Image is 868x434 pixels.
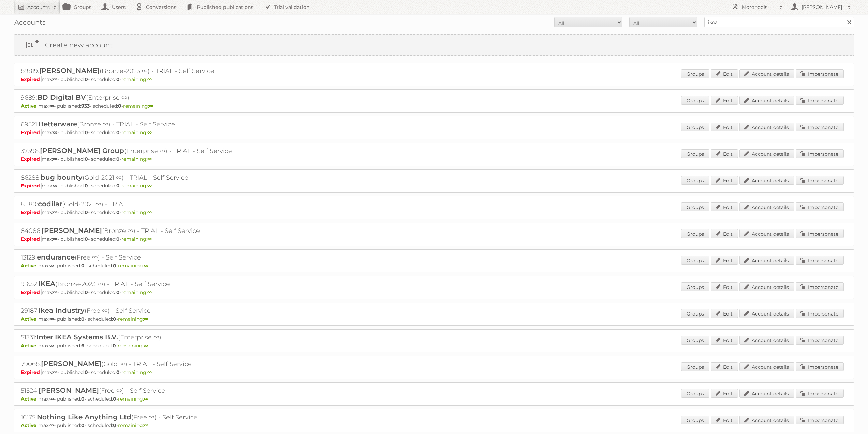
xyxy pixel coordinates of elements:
a: Edit [711,69,738,78]
strong: 0 [113,396,116,402]
a: Groups [681,123,709,131]
strong: 0 [85,369,88,375]
span: remaining: [118,396,148,402]
a: Account details [739,282,794,291]
strong: ∞ [53,209,57,215]
a: Account details [739,69,794,78]
a: Impersonate [796,69,844,78]
span: Expired [21,183,42,189]
strong: ∞ [147,156,152,162]
h2: 79068: (Gold ∞) - TRIAL - Self Service [21,360,260,368]
span: remaining: [121,289,152,295]
a: Edit [711,416,738,424]
a: Groups [681,282,709,291]
a: Account details [739,362,794,371]
span: Expired [21,289,42,295]
span: remaining: [121,369,152,375]
a: Impersonate [796,176,844,185]
span: remaining: [123,103,153,109]
span: Active [21,422,38,429]
span: remaining: [118,342,148,349]
a: Groups [681,416,709,424]
span: [PERSON_NAME] [42,226,102,235]
strong: 0 [85,129,88,136]
strong: ∞ [144,342,148,349]
a: Account details [739,336,794,345]
h2: 37396: (Enterprise ∞) - TRIAL - Self Service [21,146,260,155]
span: Nothing Like Anything Ltd [37,413,131,421]
a: Account details [739,309,794,318]
strong: 0 [116,129,120,136]
span: remaining: [121,183,152,189]
span: Expired [21,129,42,136]
strong: ∞ [49,316,54,322]
a: Groups [681,256,709,265]
a: Groups [681,69,709,78]
p: max: - published: - scheduled: - [21,316,847,322]
strong: ∞ [147,209,152,215]
p: max: - published: - scheduled: - [21,342,847,349]
strong: 0 [113,422,116,429]
h2: 13129: (Free ∞) - Self Service [21,253,260,262]
strong: 6 [81,342,84,349]
strong: ∞ [53,289,57,295]
span: codilar [38,200,62,208]
a: Edit [711,202,738,211]
a: Groups [681,362,709,371]
strong: ∞ [147,289,152,295]
a: Impersonate [796,202,844,211]
a: Impersonate [796,149,844,158]
strong: 0 [116,236,120,242]
strong: 933 [81,103,90,109]
strong: ∞ [53,156,57,162]
strong: ∞ [49,342,54,349]
h2: 16175: (Free ∞) - Self Service [21,413,260,422]
a: Impersonate [796,96,844,105]
span: remaining: [121,209,152,215]
a: Edit [711,336,738,345]
strong: ∞ [53,129,57,136]
a: Groups [681,149,709,158]
a: Account details [739,389,794,398]
a: Groups [681,229,709,238]
span: [PERSON_NAME] [39,67,100,75]
p: max: - published: - scheduled: - [21,263,847,269]
a: Account details [739,229,794,238]
p: max: - published: - scheduled: - [21,183,847,189]
span: IKEA [39,280,55,288]
a: Account details [739,123,794,131]
span: [PERSON_NAME] [39,386,99,394]
span: Active [21,342,38,349]
span: Active [21,103,38,109]
strong: ∞ [147,76,152,82]
p: max: - published: - scheduled: - [21,76,847,82]
span: [PERSON_NAME] [41,360,101,368]
span: Expired [21,209,42,215]
h2: 89819: (Bronze-2023 ∞) - TRIAL - Self Service [21,67,260,75]
strong: 0 [85,183,88,189]
strong: 0 [118,103,121,109]
strong: ∞ [149,103,153,109]
a: Edit [711,362,738,371]
a: Account details [739,256,794,265]
a: Groups [681,336,709,345]
p: max: - published: - scheduled: - [21,209,847,215]
strong: ∞ [147,129,152,136]
a: Impersonate [796,256,844,265]
a: Impersonate [796,123,844,131]
span: Expired [21,156,42,162]
a: Impersonate [796,229,844,238]
span: Active [21,263,38,269]
a: Groups [681,176,709,185]
span: Ikea Industry [39,306,85,314]
a: Impersonate [796,309,844,318]
strong: ∞ [49,263,54,269]
h2: 9689: (Enterprise ∞) [21,93,260,102]
strong: 0 [116,289,120,295]
strong: ∞ [53,76,57,82]
strong: 0 [85,156,88,162]
span: Betterware [39,120,77,128]
h2: 91652: (Bronze-2023 ∞) - TRIAL - Self Service [21,280,260,289]
a: Groups [681,96,709,105]
strong: 0 [116,156,120,162]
